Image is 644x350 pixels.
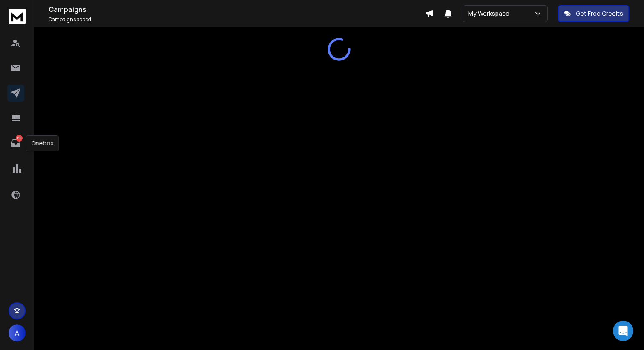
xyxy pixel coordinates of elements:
div: Open Intercom Messenger [613,321,633,341]
div: Onebox [26,135,59,151]
p: Campaigns added [49,16,425,23]
button: Get Free Credits [558,5,629,22]
h1: Campaigns [49,4,425,14]
img: logo [9,9,26,24]
p: My Workspace [468,9,513,18]
p: 116 [16,135,23,142]
button: A [9,324,26,341]
a: 116 [7,135,24,152]
p: Get Free Credits [576,9,623,18]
